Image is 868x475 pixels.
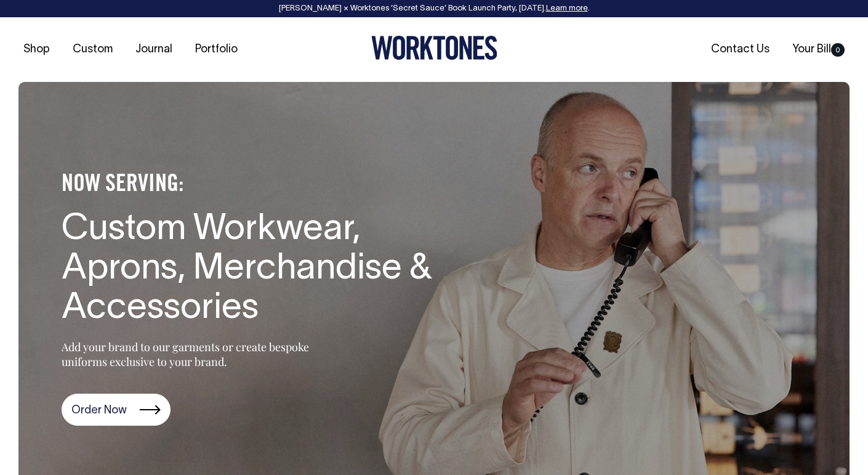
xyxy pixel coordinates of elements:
[62,339,339,369] p: Add your brand to our garments or create bespoke uniforms exclusive to your brand.
[62,211,462,328] h1: Custom Workwear, Aprons, Merchandise & Accessories
[190,39,243,60] a: Portfolio
[68,39,118,60] a: Custom
[831,43,845,57] span: 0
[706,39,774,60] a: Contact Us
[12,4,856,13] div: [PERSON_NAME] × Worktones ‘Secret Sauce’ Book Launch Party, [DATE]. .
[131,39,177,60] a: Journal
[546,5,588,12] a: Learn more
[787,39,850,60] a: Your Bill0
[18,39,55,60] a: Shop
[62,394,171,426] a: Order Now
[62,171,462,198] h4: NOW SERVING:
